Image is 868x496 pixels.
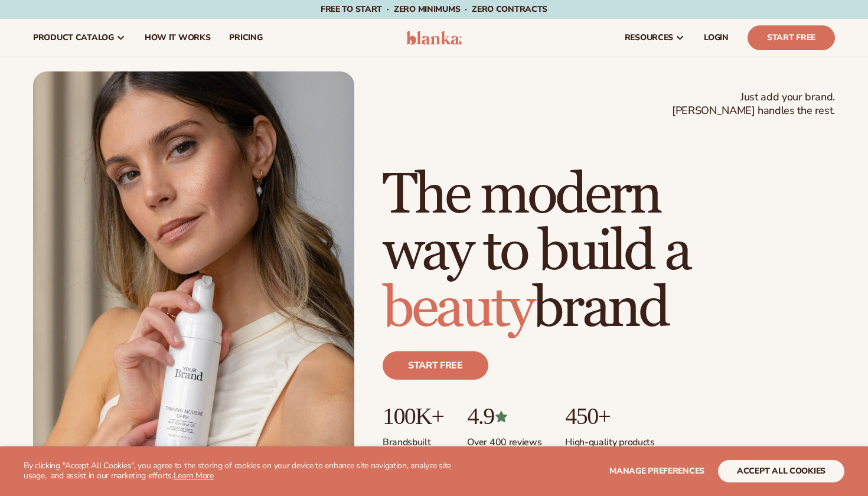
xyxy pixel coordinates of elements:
[321,4,547,15] span: Free to start · ZERO minimums · ZERO contracts
[467,429,541,449] p: Over 400 reviews
[145,33,211,43] span: How It Works
[174,470,214,481] a: Learn More
[229,33,262,43] span: pricing
[609,465,704,477] span: Manage preferences
[383,274,533,343] span: beauty
[615,19,694,57] a: resources
[135,19,220,57] a: How It Works
[406,31,462,45] img: logo
[565,403,654,429] p: 450+
[565,429,654,449] p: High-quality products
[24,19,135,57] a: product catalog
[33,33,114,43] span: product catalog
[24,461,461,481] p: By clicking "Accept All Cookies", you agree to the storing of cookies on your device to enhance s...
[609,460,704,482] button: Manage preferences
[383,351,488,380] a: Start free
[467,403,541,429] p: 4.9
[718,460,844,482] button: accept all cookies
[694,19,738,57] a: LOGIN
[625,33,673,43] span: resources
[383,167,835,337] h1: The modern way to build a brand
[672,90,835,118] span: Just add your brand. [PERSON_NAME] handles the rest.
[383,429,443,449] p: Brands built
[704,33,729,43] span: LOGIN
[748,25,835,50] a: Start Free
[220,19,272,57] a: pricing
[33,71,354,477] img: Female holding tanning mousse.
[383,403,443,429] p: 100K+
